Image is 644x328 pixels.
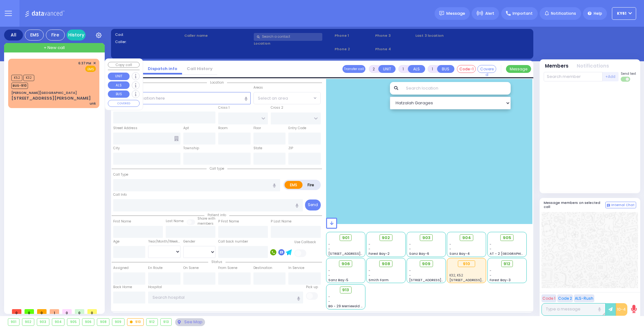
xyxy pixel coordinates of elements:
[75,309,84,314] span: 0
[148,285,162,290] label: Hospital
[541,294,556,302] button: Code 1
[408,65,425,73] button: ALS
[342,287,349,293] span: 913
[218,265,237,271] label: From Scene
[82,319,94,325] div: 906
[11,95,91,101] div: [STREET_ADDRESS][PERSON_NAME]
[253,265,272,271] label: Destination
[449,242,451,247] span: -
[37,309,47,314] span: 0
[11,83,28,89] span: BUS-910
[621,71,636,76] span: Send text
[147,319,158,325] div: 912
[23,75,34,81] span: K32
[503,261,510,267] span: 912
[462,235,471,241] span: 904
[341,261,350,267] span: 906
[52,319,64,325] div: 904
[218,219,239,224] label: P First Name
[4,30,23,41] div: All
[328,294,330,299] span: -
[594,11,602,16] span: Help
[67,319,79,325] div: 905
[605,202,636,209] button: Internal Chat
[415,33,472,38] label: Last 3 location
[369,251,390,256] span: Forest Bay-2
[108,62,140,68] button: Copy call
[108,81,130,89] button: ALS
[328,247,330,251] span: -
[409,242,411,247] span: -
[335,33,373,38] span: Phone 1
[449,247,451,251] span: -
[254,41,333,46] label: Location
[166,219,184,224] label: Last Name
[97,319,109,325] div: 908
[271,219,291,224] label: P Last Name
[93,61,96,66] span: ✕
[183,265,199,271] label: On Scene
[25,30,44,41] div: EMS
[207,166,227,171] span: Call type
[22,319,34,325] div: 902
[258,95,288,101] span: Select an area
[8,319,19,325] div: 901
[490,247,491,251] span: -
[113,219,131,224] label: First Name
[208,260,225,264] span: Status
[369,273,370,278] span: -
[253,126,261,131] label: Floor
[113,146,120,151] label: City
[328,268,330,273] span: -
[113,285,132,290] label: Back Home
[288,126,306,131] label: Entry Code
[253,85,263,90] label: Areas
[85,66,96,72] span: EMS
[271,105,283,110] label: Cross 2
[113,192,127,197] label: Call Info
[305,200,321,210] button: Send
[458,260,475,267] div: 910
[113,172,128,177] label: Call Type
[490,268,491,273] span: -
[115,39,182,45] label: Caller:
[449,278,509,282] span: [STREET_ADDRESS][PERSON_NAME]
[115,32,182,37] label: Cad:
[607,204,610,207] img: comment-alt.png
[612,7,636,20] button: KY61
[161,319,172,325] div: 913
[437,65,454,73] button: BUS
[369,247,370,251] span: -
[611,203,635,207] span: Internal Chat
[11,75,22,81] span: K52
[108,73,130,80] button: UNIT
[409,251,429,256] span: Sanz Bay-6
[557,294,573,302] button: Code 2
[44,45,65,51] span: + New call
[342,235,349,241] span: 901
[382,235,390,241] span: 902
[328,278,348,282] span: Sanz Bay-5
[127,319,144,325] div: 910
[197,221,214,226] span: members
[328,304,364,309] span: BG - 29 Merriewold S.
[37,319,49,325] div: 903
[409,273,411,278] span: -
[148,265,163,271] label: En Route
[207,80,227,85] span: Location
[148,239,180,244] div: Year/Month/Week/Day
[574,294,594,302] button: ALS-Rush
[294,240,316,245] label: Use Callback
[302,181,320,189] label: Fire
[577,63,609,70] button: Notifications
[285,181,303,189] label: EMS
[113,126,137,131] label: Street Address
[369,242,370,247] span: -
[382,261,390,267] span: 908
[490,242,491,247] span: -
[78,61,91,66] span: 6:37 PM
[11,90,77,95] div: [PERSON_NAME][GEOGRAPHIC_DATA]
[90,101,96,106] div: unk
[490,251,536,256] span: AT - 2 [GEOGRAPHIC_DATA]
[506,65,531,73] button: Message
